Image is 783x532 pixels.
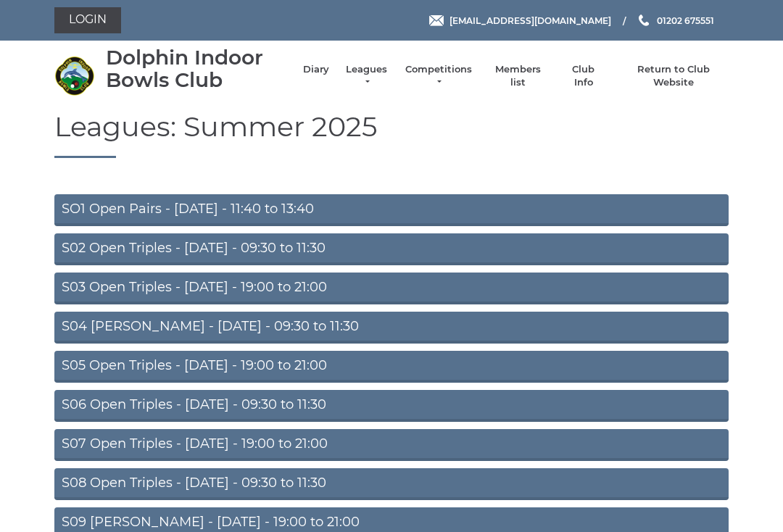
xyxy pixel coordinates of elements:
[54,273,729,304] a: S03 Open Triples - [DATE] - 19:00 to 21:00
[54,429,729,461] a: S07 Open Triples - [DATE] - 19:00 to 21:00
[639,14,649,26] img: Phone us
[487,63,547,89] a: Members list
[344,63,389,89] a: Leagues
[657,14,714,25] span: 01202 675551
[54,468,729,500] a: S08 Open Triples - [DATE] - 09:30 to 11:30
[54,351,729,383] a: S05 Open Triples - [DATE] - 19:00 to 21:00
[54,112,729,159] h1: Leagues: Summer 2025
[429,14,611,28] a: Email [EMAIL_ADDRESS][DOMAIN_NAME]
[303,63,329,76] a: Diary
[404,63,473,89] a: Competitions
[54,233,729,265] a: S02 Open Triples - [DATE] - 09:30 to 11:30
[106,46,289,91] div: Dolphin Indoor Bowls Club
[54,390,729,422] a: S06 Open Triples - [DATE] - 09:30 to 11:30
[54,194,729,226] a: SO1 Open Pairs - [DATE] - 11:40 to 13:40
[54,56,94,96] img: Dolphin Indoor Bowls Club
[563,63,605,89] a: Club Info
[429,15,444,26] img: Email
[54,7,121,33] a: Login
[54,312,729,344] a: S04 [PERSON_NAME] - [DATE] - 09:30 to 11:30
[619,63,729,89] a: Return to Club Website
[637,14,714,28] a: Phone us 01202 675551
[449,14,611,25] span: [EMAIL_ADDRESS][DOMAIN_NAME]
